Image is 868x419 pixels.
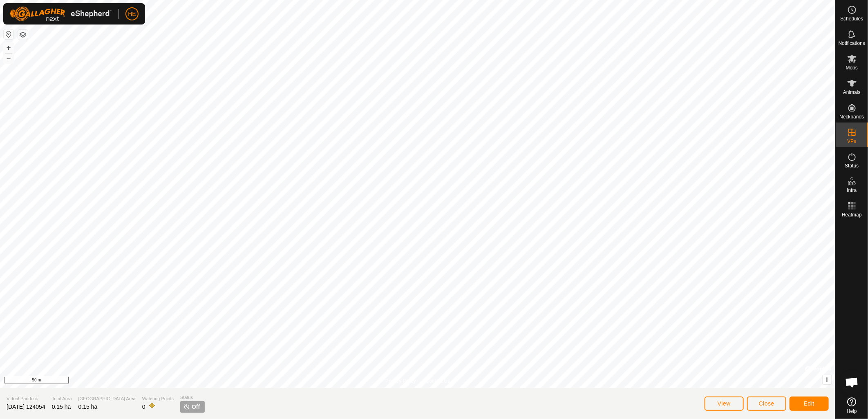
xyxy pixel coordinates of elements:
button: Close [747,397,786,411]
span: [GEOGRAPHIC_DATA] Area [78,395,136,402]
img: Gallagher Logo [10,7,112,21]
span: VPs [847,139,856,144]
span: Watering Points [142,395,174,402]
span: Help [847,409,857,414]
button: + [4,43,13,53]
span: Virtual Paddock [7,395,45,402]
span: [DATE] 124054 [7,403,45,410]
span: Edit [804,400,814,407]
div: Open chat [840,370,864,394]
span: View [718,400,731,407]
span: 0.15 ha [78,403,98,410]
a: Help [836,394,868,417]
span: Animals [843,90,861,95]
a: Privacy Policy [385,377,416,385]
span: Close [759,400,774,407]
span: Infra [847,188,857,193]
button: View [705,397,744,411]
button: – [4,53,13,63]
button: Map Layers [18,30,28,40]
button: i [823,375,832,384]
span: Total Area [52,395,72,402]
span: Off [192,403,200,411]
span: 0 [142,403,145,410]
button: Reset Map [4,29,13,39]
span: Status [180,394,205,401]
span: Schedules [840,16,863,21]
img: turn-off [183,403,190,410]
span: 0.15 ha [52,403,71,410]
span: Neckbands [839,114,864,119]
a: Contact Us [426,377,450,385]
button: Edit [790,397,829,411]
span: Heatmap [842,212,862,217]
span: Mobs [846,65,858,70]
span: HE [128,10,136,18]
span: Notifications [839,41,865,46]
span: i [826,376,828,383]
span: Status [845,163,859,168]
